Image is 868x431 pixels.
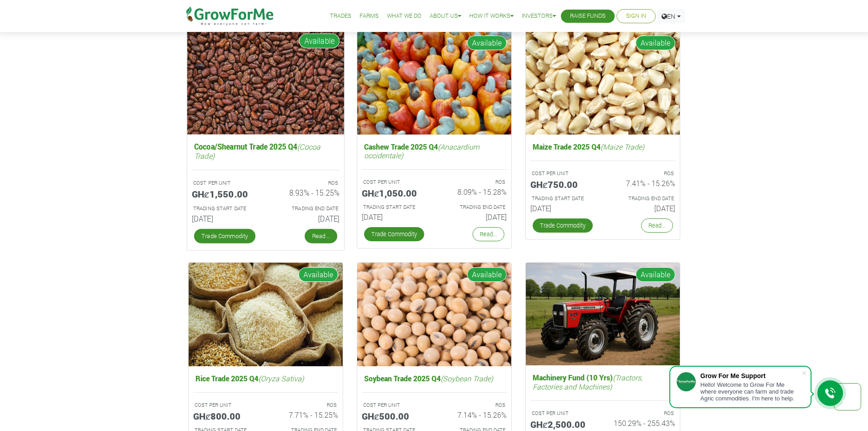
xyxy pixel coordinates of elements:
p: COST PER UNIT [363,178,426,186]
h5: GHȼ500.00 [362,410,427,421]
i: (Maize Trade) [601,142,644,151]
span: Available [467,267,507,282]
h5: GHȼ750.00 [530,179,596,190]
h5: Cocoa/Shearnut Trade 2025 Q4 [191,140,339,162]
a: Trade Commodity [533,218,593,233]
p: COST PER UNIT [193,179,257,187]
p: ROS [274,179,338,187]
a: Trade Commodity [194,229,255,244]
h5: GHȼ1,050.00 [362,187,427,198]
p: Estimated Trading Start Date [532,195,595,203]
h6: [DATE] [441,213,507,221]
h5: Maize Trade 2025 Q4 [530,140,675,153]
h6: 7.14% - 15.26% [441,410,507,419]
span: Available [299,34,339,49]
h5: Rice Trade 2025 Q4 [193,372,338,385]
p: Estimated Trading End Date [274,205,338,213]
h6: [DATE] [272,214,339,223]
h5: GHȼ800.00 [193,410,259,421]
h5: GHȼ1,550.00 [191,188,258,199]
span: Available [636,267,675,282]
img: growforme image [357,31,511,135]
a: Trades [330,11,351,21]
i: (Cocoa Trade) [194,142,320,161]
i: (Tractors, Factories and Machines) [533,373,642,391]
a: Read... [304,229,337,244]
p: COST PER UNIT [195,401,257,409]
img: growforme image [187,29,344,134]
a: EN [657,9,685,23]
div: Hello! Welcome to Grow For Me where everyone can farm and trade Agric commodities. I'm here to help. [700,381,801,402]
a: Farms [360,11,379,21]
h6: 8.93% - 15.25% [272,188,339,197]
p: COST PER UNIT [532,410,595,417]
h5: Cashew Trade 2025 Q4 [362,140,507,162]
h6: [DATE] [362,213,427,221]
p: Estimated Trading End Date [611,195,674,203]
span: Available [636,36,675,50]
h6: [DATE] [530,204,596,213]
p: ROS [442,401,505,409]
h5: GHȼ2,500.00 [530,419,596,430]
p: COST PER UNIT [532,170,595,177]
a: How it Works [469,11,514,21]
h6: 8.09% - 15.28% [441,187,507,196]
p: ROS [442,178,505,186]
img: growforme image [357,263,511,366]
i: (Anacardium occidentale) [364,142,479,160]
h6: [DATE] [610,204,675,213]
span: Available [298,267,338,282]
p: COST PER UNIT [363,401,426,409]
a: Read... [473,227,504,241]
a: Investors [522,11,556,21]
a: About Us [430,11,461,21]
i: (Oryza Sativa) [258,374,304,383]
a: What We Do [387,11,421,21]
p: Estimated Trading Start Date [193,205,257,213]
a: Trade Commodity [364,227,424,241]
i: (Soybean Trade) [441,374,493,383]
p: ROS [274,401,337,409]
h6: 150.29% - 255.43% [610,419,675,427]
a: Sign In [626,11,646,21]
a: Read... [641,218,673,233]
img: growforme image [526,31,680,135]
h6: 7.41% - 15.26% [610,179,675,187]
p: ROS [611,410,674,417]
p: ROS [611,170,674,177]
img: growforme image [526,263,680,365]
p: Estimated Trading Start Date [363,203,426,211]
a: Raise Funds [570,11,606,21]
h5: Soybean Trade 2025 Q4 [362,372,507,385]
div: Grow For Me Support [700,372,801,379]
img: growforme image [189,263,343,366]
span: Available [467,36,507,50]
h6: 7.71% - 15.25% [272,410,338,419]
h6: [DATE] [191,214,258,223]
p: Estimated Trading End Date [442,203,505,211]
h5: Machinery Fund (10 Yrs) [530,371,675,393]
